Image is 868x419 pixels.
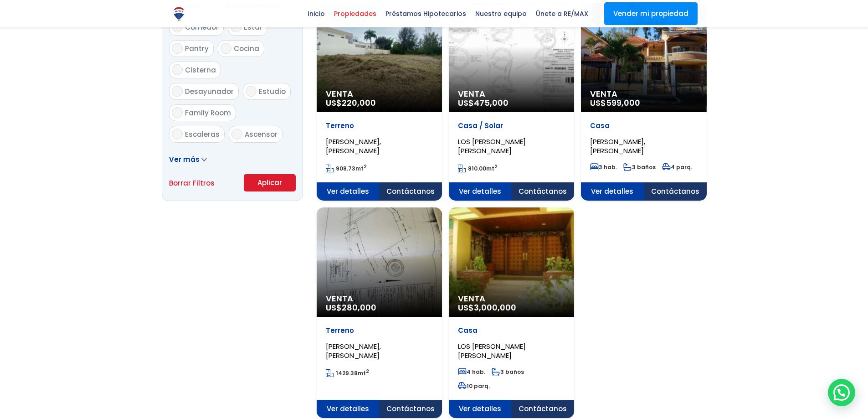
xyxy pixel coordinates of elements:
span: 599,000 [606,97,640,109]
span: Propiedades [329,7,381,21]
span: Contáctanos [644,182,707,201]
span: 1429.38 [336,369,358,377]
span: Venta [326,89,433,98]
span: Pantry [185,44,209,53]
span: US$ [326,302,376,313]
a: Venta US$475,000 Casa / Solar LOS [PERSON_NAME] [PERSON_NAME] 810.00mt2 Ver detalles Contáctanos [449,3,574,201]
input: Escaleras [172,129,183,140]
a: Ver más [169,155,207,164]
span: Nuestro equipo [471,7,531,21]
span: LOS [PERSON_NAME] [PERSON_NAME] [458,137,526,155]
input: Estudio [246,86,257,97]
span: 3 baños [623,163,656,171]
span: [PERSON_NAME], [PERSON_NAME] [326,137,381,155]
a: Venta US$220,000 Terreno [PERSON_NAME], [PERSON_NAME] 908.73mt2 Ver detalles Contáctanos [317,3,442,201]
span: US$ [326,97,376,109]
span: 4 hab. [458,368,485,376]
img: Logo de REMAX [171,6,187,22]
input: Cisterna [172,64,183,75]
span: LOS [PERSON_NAME] [PERSON_NAME] [458,341,526,360]
span: Ver detalles [581,182,644,201]
a: Borrar Filtros [169,177,215,189]
span: 10 parq. [458,382,490,390]
span: Cisterna [185,65,216,75]
span: Contáctanos [511,400,574,418]
span: US$ [590,97,640,109]
span: Inicio [303,7,329,21]
span: Family Room [185,108,231,118]
a: Venta US$280,000 Terreno [PERSON_NAME], [PERSON_NAME] 1429.38mt2 Ver detalles Contáctanos [317,207,442,418]
span: mt [458,165,498,172]
span: Estudio [259,87,286,96]
span: 280,000 [342,302,376,313]
span: Cocina [234,44,259,53]
span: 3 hab. [590,163,617,171]
sup: 2 [494,163,498,170]
span: 3 baños [492,368,524,376]
span: 4 parq. [662,163,692,171]
span: [PERSON_NAME], [PERSON_NAME] [590,137,645,155]
a: Venta US$599,000 Casa [PERSON_NAME], [PERSON_NAME] 3 hab. 3 baños 4 parq. Ver detalles Contáctanos [581,3,706,201]
span: Desayunador [185,87,234,96]
span: Escaleras [185,129,220,139]
span: 810.00 [468,165,486,172]
a: Vender mi propiedad [604,2,698,25]
p: Terreno [326,326,433,335]
p: Casa [590,121,697,130]
span: Préstamos Hipotecarios [381,7,471,21]
button: Aplicar [244,174,296,191]
span: Contáctanos [379,400,442,418]
span: US$ [458,302,516,313]
span: 220,000 [342,97,376,109]
span: Venta [458,294,565,303]
a: Venta US$3,000,000 Casa LOS [PERSON_NAME] [PERSON_NAME] 4 hab. 3 baños 10 parq. Ver detalles Cont... [449,207,574,418]
sup: 2 [366,368,369,375]
p: Terreno [326,121,433,130]
span: Ver detalles [317,400,380,418]
p: Casa [458,326,565,335]
span: Venta [590,89,697,98]
input: Ascensor [231,129,242,140]
span: US$ [458,97,508,109]
span: Ver más [169,155,200,164]
span: Contáctanos [511,182,574,201]
span: 908.73 [336,165,355,172]
sup: 2 [364,163,367,170]
input: Desayunador [172,86,183,97]
input: Family Room [172,107,183,118]
span: Venta [458,89,565,98]
p: Casa / Solar [458,121,565,130]
span: Venta [326,294,433,303]
span: Únete a RE/MAX [531,7,593,21]
span: Ver detalles [449,400,512,418]
span: mt [326,165,367,172]
span: [PERSON_NAME], [PERSON_NAME] [326,341,381,360]
span: 3,000,000 [474,302,516,313]
span: 475,000 [474,97,508,109]
span: Ascensor [245,129,277,139]
span: Ver detalles [449,182,512,201]
input: Cocina [221,43,231,54]
span: mt [326,369,369,377]
input: Pantry [172,43,183,54]
span: Contáctanos [379,182,442,201]
span: Ver detalles [317,182,380,201]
